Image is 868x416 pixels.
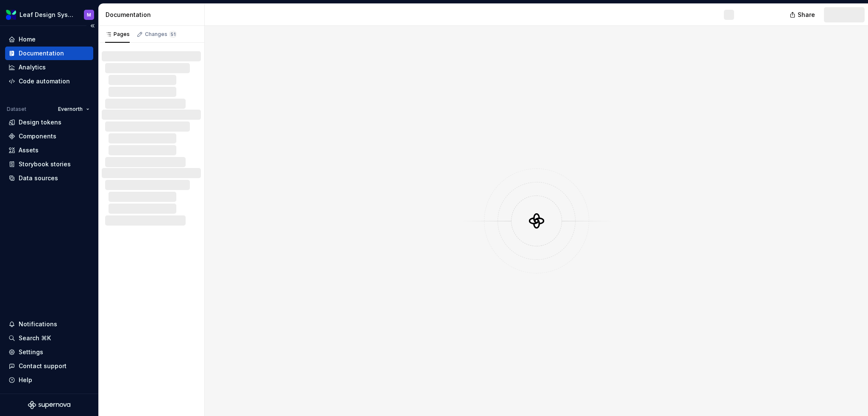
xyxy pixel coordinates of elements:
[7,106,26,113] div: Dataset
[87,11,91,18] div: M
[798,11,815,19] span: Share
[785,7,821,22] button: Share
[5,61,93,74] a: Analytics
[145,31,177,38] div: Changes
[5,157,93,171] a: Storybook stories
[105,31,130,38] div: Pages
[28,401,70,409] svg: Supernova Logo
[19,146,39,154] div: Assets
[19,348,43,356] div: Settings
[19,49,64,58] div: Documentation
[86,20,98,32] button: Collapse sidebar
[106,11,201,19] div: Documentation
[54,103,93,115] button: Evernorth
[19,132,56,141] div: Components
[19,11,74,19] div: Leaf Design System
[5,373,93,387] button: Help
[5,317,93,331] button: Notifications
[19,160,71,168] div: Storybook stories
[5,143,93,157] a: Assets
[5,47,93,60] a: Documentation
[5,74,93,88] a: Code automation
[6,10,16,20] img: 6e787e26-f4c0-4230-8924-624fe4a2d214.png
[5,129,93,143] a: Components
[19,376,32,384] div: Help
[2,6,97,24] button: Leaf Design SystemM
[19,77,70,85] div: Code automation
[169,31,177,38] span: 51
[19,174,58,182] div: Data sources
[19,362,67,370] div: Contact support
[5,171,93,185] a: Data sources
[19,320,57,328] div: Notifications
[58,106,83,113] span: Evernorth
[5,331,93,345] button: Search ⌘K
[19,63,46,72] div: Analytics
[19,118,61,127] div: Design tokens
[5,116,93,129] a: Design tokens
[19,35,36,44] div: Home
[19,334,51,342] div: Search ⌘K
[5,345,93,359] a: Settings
[5,33,93,46] a: Home
[5,359,93,373] button: Contact support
